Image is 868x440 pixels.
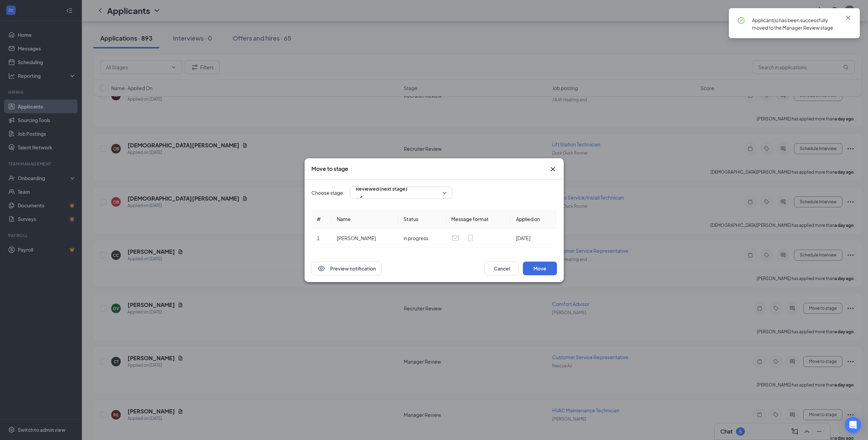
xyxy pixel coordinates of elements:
button: EyePreview notification [311,262,382,275]
span: Applicant(s) has been successfully moved to the Manager Review stage. [752,17,835,31]
button: Cancel [485,262,519,275]
th: # [311,210,332,229]
td: [DATE] [510,229,557,248]
th: Name [331,210,398,229]
svg: CheckmarkCircle [737,16,745,25]
span: 1 [317,235,320,241]
svg: Eye [317,264,325,273]
span: Reviewed (next stage) [356,184,407,194]
svg: Cross [844,14,852,22]
span: Choose stage: [311,189,344,196]
svg: Cross [549,165,557,173]
th: Applied on [510,210,557,229]
th: Status [398,210,445,229]
td: [PERSON_NAME] [331,229,398,248]
svg: MobileSms [466,234,474,242]
svg: Email [451,234,459,242]
th: Message format [446,210,511,229]
svg: Checkmark [356,194,364,202]
td: in progress [398,229,445,248]
button: Move [523,262,557,275]
button: Close [549,165,557,173]
h3: Move to stage [311,165,348,173]
div: Open Intercom Messenger [845,417,861,433]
